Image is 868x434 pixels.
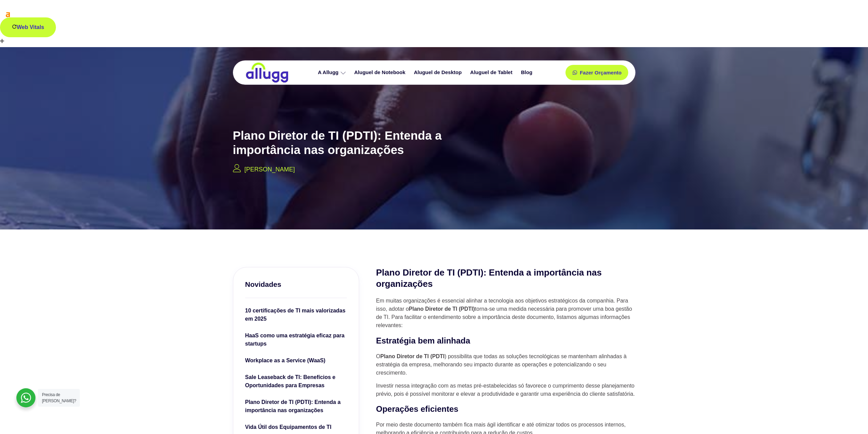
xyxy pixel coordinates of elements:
p: Investir nessa integração com as metas pré-estabelecidas só favorece o cumprimento desse planejam... [376,382,635,398]
span: Precisa de [PERSON_NAME]? [42,392,76,403]
a: Aluguel de Tablet [467,67,518,79]
a: Aluguel de Notebook [351,67,411,79]
h2: Plano Diretor de TI (PDTI): Entenda a importância nas organizações [376,267,635,290]
strong: Estratégia bem alinhada [376,336,470,345]
a: Fazer Orçamento [565,65,629,80]
a: Vida Útil dos Equipamentos de TI [245,423,347,433]
p: [PERSON_NAME] [245,165,295,174]
a: Workplace as a Service (WaaS) [245,356,347,366]
strong: Operações eficientes [376,404,458,414]
strong: Plano Diretor de TI (PDTI) [409,306,475,312]
a: HaaS como uma estratégia eficaz para startups [245,332,347,350]
h2: Plano Diretor de TI (PDTI): Entenda a importância nas organizações [233,128,451,157]
a: A Allugg [314,67,351,79]
p: Em muitas organizações é essencial alinhar a tecnologia aos objetivos estratégicos da companhia. ... [376,297,635,330]
h3: Novidades [245,279,347,289]
a: 10 certificações de TI mais valorizadas em 2025 [245,307,347,325]
span: Web Vitals [17,24,44,30]
a: Plano Diretor de TI (PDTI): Entenda a importância nas organizações [245,398,347,416]
strong: Plano Diretor de TI (PDTI [380,353,444,359]
a: Aluguel de Desktop [411,67,467,79]
a: Sale Leaseback de TI: Benefícios e Oportunidades para Empresas [245,373,347,391]
span: Fazer Orçamento [580,70,622,75]
img: locação de TI é Allugg [245,62,289,83]
a: Blog [517,67,537,79]
p: O ) possibilita que todas as soluções tecnológicas se mantenham alinhadas à estratégia da empresa... [376,352,635,377]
